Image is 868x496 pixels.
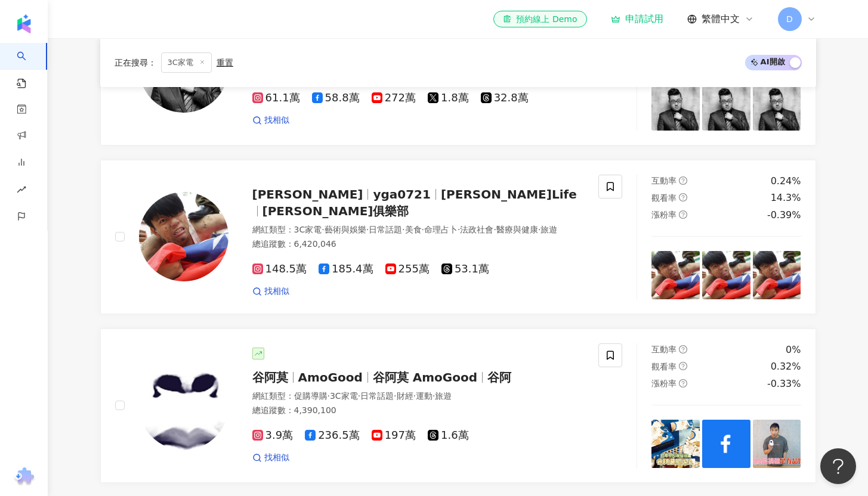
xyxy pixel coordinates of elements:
span: 日常話題 [369,225,402,234]
span: · [394,391,396,401]
span: · [366,225,369,234]
span: 197萬 [372,429,416,442]
span: yga0721 [373,187,431,201]
div: 總追蹤數 ： 6,420,046 [252,238,585,250]
span: question-circle [679,193,687,201]
span: 找相似 [264,286,289,297]
span: 互動率 [651,345,677,354]
span: D [786,13,793,26]
span: 236.5萬 [305,429,360,442]
span: 運動 [416,391,433,401]
span: 1.6萬 [428,429,469,442]
span: question-circle [679,379,687,387]
div: 總追蹤數 ： 4,390,100 [252,405,585,417]
span: 58.8萬 [312,92,360,104]
span: [PERSON_NAME] [252,187,363,201]
span: 藝術與娛樂 [325,225,366,234]
img: post-image [702,82,750,131]
div: 0% [786,343,801,356]
span: [PERSON_NAME]俱樂部 [262,204,409,218]
span: · [422,225,424,234]
span: 185.4萬 [319,263,373,275]
span: 繁體中文 [702,13,740,26]
span: 32.8萬 [481,92,529,104]
span: 3C家電 [294,225,322,234]
a: search [17,43,41,89]
div: 0.32% [771,360,801,373]
span: 3C家電 [161,52,212,73]
span: 觀看率 [651,362,677,371]
span: 旅遊 [540,225,557,234]
iframe: Help Scout Beacon - Open [820,448,856,484]
span: · [433,391,435,401]
span: 272萬 [372,92,416,104]
span: · [328,391,330,401]
span: · [538,225,540,234]
span: question-circle [679,362,687,370]
span: rise [17,178,26,204]
span: [PERSON_NAME]Life [441,187,577,201]
img: KOL Avatar [139,192,228,281]
img: post-image [651,82,700,131]
img: post-image [651,251,700,299]
span: question-circle [679,345,687,354]
a: 預約線上 Demo [493,11,586,27]
div: 重置 [217,58,233,67]
span: 3C家電 [330,391,358,401]
span: 法政社會 [460,225,493,234]
span: · [493,225,496,234]
img: post-image [702,420,750,468]
span: 旅遊 [435,391,452,401]
span: 53.1萬 [441,263,489,275]
span: 日常話題 [360,391,394,401]
span: 1.8萬 [428,92,469,104]
span: 谷阿莫 [252,370,288,385]
span: 148.5萬 [252,263,307,275]
span: 觀看率 [651,193,677,203]
span: 互動率 [651,176,677,185]
span: · [458,225,460,234]
a: 找相似 [252,452,289,464]
span: question-circle [679,210,687,219]
span: 美食 [405,225,422,234]
span: AmoGood [298,370,363,385]
div: -0.33% [767,377,801,390]
a: KOL Avatar谷阿莫AmoGood谷阿莫 AmoGood谷阿網紅類型：促購導購·3C家電·日常話題·財經·運動·旅遊總追蹤數：4,390,1003.9萬236.5萬197萬1.6萬找相似互... [100,328,816,483]
img: logo icon [14,14,33,33]
span: 找相似 [264,114,289,126]
img: post-image [753,420,801,468]
img: post-image [753,82,801,131]
img: post-image [651,420,700,468]
span: · [322,225,324,234]
span: 財經 [397,391,413,401]
img: chrome extension [13,467,36,486]
div: 網紅類型 ： [252,390,585,402]
span: 漲粉率 [651,379,677,388]
a: KOL Avatar[PERSON_NAME]yga0721[PERSON_NAME]Life[PERSON_NAME]俱樂部網紅類型：3C家電·藝術與娛樂·日常話題·美食·命理占卜·法政社會·... [100,160,816,314]
img: KOL Avatar [139,361,228,450]
span: 醫療與健康 [496,225,538,234]
span: 正在搜尋 ： [115,58,156,67]
span: 谷阿莫 AmoGood [373,370,477,385]
span: 3.9萬 [252,429,294,442]
span: question-circle [679,176,687,185]
div: 預約線上 Demo [503,13,577,25]
span: 61.1萬 [252,92,300,104]
span: 命理占卜 [424,225,458,234]
a: 找相似 [252,286,289,297]
a: 申請試用 [611,13,663,25]
div: 14.3% [771,191,801,204]
span: 255萬 [385,263,430,275]
span: · [402,225,404,234]
a: 找相似 [252,114,289,126]
img: post-image [753,251,801,299]
span: 漲粉率 [651,210,677,219]
span: 找相似 [264,452,289,464]
div: 0.24% [771,175,801,188]
span: 促購導購 [294,391,328,401]
div: 網紅類型 ： [252,224,585,236]
span: 谷阿 [487,370,511,385]
span: · [413,391,416,401]
span: · [358,391,360,401]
